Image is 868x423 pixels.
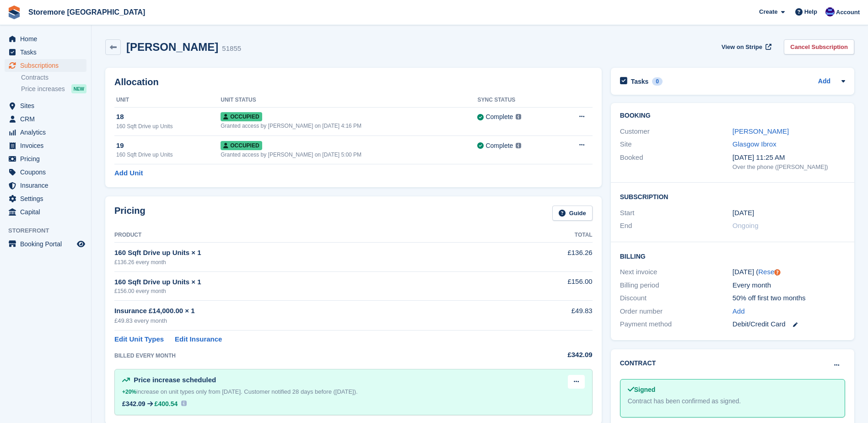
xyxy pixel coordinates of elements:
[114,228,503,243] th: Product
[116,112,221,122] div: 18
[20,46,75,59] span: Tasks
[631,77,649,86] h2: Tasks
[825,7,835,16] img: Angela
[804,7,817,16] span: Help
[818,76,830,87] a: Add
[733,222,759,229] span: Ongoing
[21,85,65,93] span: Price increases
[628,385,837,395] div: Signed
[620,358,656,368] h2: Contract
[8,226,91,235] span: Storefront
[620,112,845,119] h2: Booking
[5,126,86,139] a: menu
[503,301,593,331] td: £49.83
[114,352,503,360] div: BILLED EVERY MONTH
[5,46,86,59] a: menu
[5,33,86,45] a: menu
[5,99,86,112] a: menu
[477,93,557,108] th: Sync Status
[114,258,503,266] div: £136.26 every month
[114,206,146,221] h2: Pricing
[75,239,86,249] a: Preview store
[652,77,663,86] div: 0
[5,152,86,165] a: menu
[20,166,75,179] span: Coupons
[181,401,187,406] img: icon-info-931a05b42745ab749e9cb3f8fd5492de83d1ef71f8849c2817883450ef4d471b.svg
[733,152,845,163] div: [DATE] 11:25 AM
[733,319,845,330] div: Debit/Credit Card
[25,5,149,20] a: Storemore [GEOGRAPHIC_DATA]
[5,166,86,179] a: menu
[5,139,86,152] a: menu
[134,376,216,384] span: Price increase scheduled
[20,139,75,152] span: Invoices
[773,268,782,277] div: Tooltip anchor
[628,396,837,406] div: Contract has been confirmed as signed.
[21,84,86,94] a: Price increases NEW
[516,143,521,148] img: icon-info-grey-7440780725fd019a000dd9b08b2336e03edf1995a4989e88bcd33f0948082b44.svg
[221,151,477,159] div: Granted access by [PERSON_NAME] on [DATE] 5:00 PM
[20,59,75,72] span: Subscriptions
[620,208,733,218] div: Start
[114,277,503,287] div: 160 Sqft Drive up Units × 1
[221,122,477,130] div: Granted access by [PERSON_NAME] on [DATE] 4:16 PM
[733,208,754,218] time: 2024-09-02 00:00:00 UTC
[733,293,845,304] div: 50% off first two months
[244,388,357,395] span: Customer notified 28 days before ([DATE]).
[516,114,521,119] img: icon-info-grey-7440780725fd019a000dd9b08b2336e03edf1995a4989e88bcd33f0948082b44.svg
[620,293,733,304] div: Discount
[71,84,86,93] div: NEW
[620,192,845,201] h2: Subscription
[222,43,241,54] div: 51855
[620,152,733,172] div: Booked
[7,5,21,19] img: stora-icon-8386f47178a22dfd0bd8f6a31ec36ba5ce8667c1dd55bd0f319d3a0aa187defe.svg
[126,41,218,53] h2: [PERSON_NAME]
[114,168,143,179] a: Add Unit
[620,267,733,277] div: Next invoice
[733,306,745,317] a: Add
[503,350,593,360] div: £342.09
[733,267,845,277] div: [DATE] ( )
[733,163,845,172] div: Over the phone ([PERSON_NAME])
[221,93,477,108] th: Unit Status
[114,248,503,258] div: 160 Sqft Drive up Units × 1
[503,271,593,300] td: £156.00
[485,112,513,122] div: Complete
[5,238,86,250] a: menu
[20,33,75,45] span: Home
[20,192,75,205] span: Settings
[620,251,845,260] h2: Billing
[620,280,733,291] div: Billing period
[620,319,733,330] div: Payment method
[20,113,75,125] span: CRM
[5,59,86,72] a: menu
[122,400,146,407] div: £342.09
[759,7,777,16] span: Create
[116,141,221,151] div: 19
[784,39,854,54] a: Cancel Subscription
[20,99,75,112] span: Sites
[221,112,262,121] span: Occupied
[116,122,221,130] div: 160 Sqft Drive up Units
[722,43,762,52] span: View on Stripe
[20,206,75,218] span: Capital
[503,228,593,243] th: Total
[733,127,789,135] a: [PERSON_NAME]
[733,280,845,291] div: Every month
[620,221,733,231] div: End
[836,8,860,17] span: Account
[758,268,776,276] a: Reset
[718,39,773,54] a: View on Stripe
[20,238,75,250] span: Booking Portal
[620,306,733,317] div: Order number
[175,334,222,345] a: Edit Insurance
[114,334,164,345] a: Edit Unit Types
[114,306,503,316] div: Insurance £14,000.00 × 1
[5,113,86,125] a: menu
[114,287,503,295] div: £156.00 every month
[552,206,593,221] a: Guide
[20,126,75,139] span: Analytics
[114,316,503,325] div: £49.83 every month
[5,206,86,218] a: menu
[620,139,733,150] div: Site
